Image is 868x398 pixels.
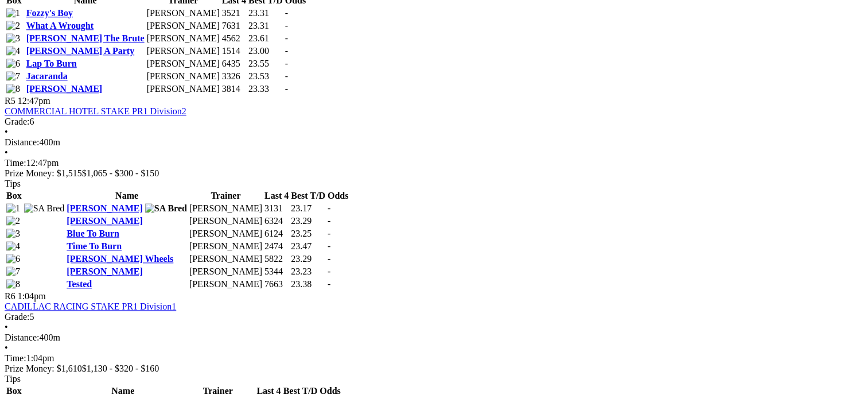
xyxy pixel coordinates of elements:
a: Fozzy's Boy [26,8,73,18]
span: • [5,343,8,353]
div: 5 [5,312,863,322]
td: 6324 [264,215,289,227]
th: Odds [327,190,349,202]
span: - [328,216,330,226]
th: Best T/D [283,385,318,397]
a: Jacaranda [26,71,68,81]
td: [PERSON_NAME] [146,7,220,19]
td: [PERSON_NAME] [146,58,220,69]
td: 23.31 [248,7,283,19]
td: 3814 [221,83,247,95]
img: 7 [6,266,20,277]
td: 7663 [264,279,289,290]
td: [PERSON_NAME] [146,45,220,57]
td: 6435 [221,58,247,69]
a: [PERSON_NAME] [67,266,142,276]
td: 23.23 [290,266,326,277]
th: Trainer [181,385,255,397]
span: Tips [5,179,21,188]
span: - [285,21,288,30]
span: $1,130 - $320 - $160 [82,364,159,373]
div: Prize Money: $1,515 [5,168,863,179]
img: SA Bred [145,203,187,214]
a: What A Wrought [26,21,94,30]
span: 1:04pm [18,291,46,301]
img: 3 [6,33,20,44]
span: Time: [5,158,26,168]
img: 7 [6,71,20,82]
td: 3131 [264,203,289,214]
span: • [5,322,8,332]
td: 4562 [221,33,247,44]
th: Name [66,385,180,397]
a: Tested [67,279,92,289]
td: 23.53 [248,71,283,82]
td: 6124 [264,228,289,239]
a: [PERSON_NAME] [67,216,142,226]
img: 6 [6,254,20,264]
span: Grade: [5,117,30,126]
span: - [285,46,288,56]
span: Distance: [5,333,39,342]
td: 23.25 [290,228,326,239]
td: 23.61 [248,33,283,44]
div: 1:04pm [5,353,863,364]
span: - [328,279,330,289]
td: 23.29 [290,253,326,265]
div: 6 [5,117,863,127]
td: 23.00 [248,45,283,57]
img: SA Bred [24,203,65,214]
a: [PERSON_NAME] The Brute [26,33,145,43]
a: Lap To Burn [26,59,77,68]
td: 3326 [221,71,247,82]
span: Grade: [5,312,30,322]
img: 1 [6,8,20,18]
th: Name [66,190,188,202]
td: [PERSON_NAME] [189,241,263,252]
span: - [328,203,330,213]
td: [PERSON_NAME] [146,33,220,44]
span: Box [6,191,22,200]
th: Trainer [189,190,263,202]
a: [PERSON_NAME] [26,84,102,94]
td: 1514 [221,45,247,57]
span: Tips [5,374,21,384]
th: Odds [319,385,341,397]
td: 5822 [264,253,289,265]
th: Last 4 [264,190,289,202]
img: 1 [6,203,20,214]
td: [PERSON_NAME] [189,279,263,290]
td: 3521 [221,7,247,19]
div: 400m [5,137,863,148]
div: 400m [5,333,863,343]
td: 5344 [264,266,289,277]
td: 23.31 [248,20,283,32]
span: - [285,33,288,43]
span: 12:47pm [18,96,50,106]
a: [PERSON_NAME] A Party [26,46,134,56]
span: Distance: [5,137,39,147]
td: [PERSON_NAME] [189,266,263,277]
a: CADILLAC RACING STAKE PR1 Division1 [5,302,176,311]
img: 3 [6,229,20,239]
td: [PERSON_NAME] [189,253,263,265]
span: - [328,241,330,251]
td: [PERSON_NAME] [146,71,220,82]
span: - [285,59,288,68]
th: Last 4 [256,385,281,397]
td: 23.29 [290,215,326,227]
span: • [5,148,8,157]
td: [PERSON_NAME] [189,203,263,214]
span: - [285,71,288,81]
td: 23.17 [290,203,326,214]
span: R6 [5,291,15,301]
td: [PERSON_NAME] [146,20,220,32]
span: - [285,84,288,94]
td: 7631 [221,20,247,32]
td: 2474 [264,241,289,252]
a: [PERSON_NAME] [67,203,142,213]
span: R5 [5,96,15,106]
a: Blue To Burn [67,229,119,238]
img: 6 [6,59,20,69]
img: 8 [6,84,20,94]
